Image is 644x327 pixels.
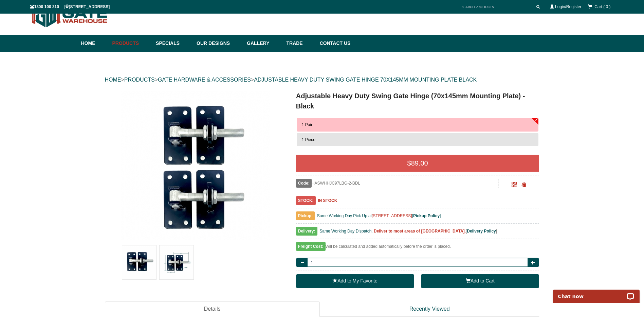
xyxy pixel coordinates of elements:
[296,155,539,172] div: $
[296,179,499,188] div: HASWHHJC97LBG-2-BDL
[106,91,285,240] a: Adjustable Heavy Duty Swing Gate Hinge (70x145mm Mounting Plate) - Black - 1 Pair - Gate Warehouse
[122,245,156,279] img: Adjustable Heavy Duty Swing Gate Hinge (70x145mm Mounting Plate) - Black
[193,35,243,52] a: Our Designs
[316,35,351,52] a: Contact Us
[296,274,414,288] a: Add to My Favorite
[521,182,526,187] span: Click to copy the URL
[81,35,109,52] a: Home
[372,213,412,218] a: [STREET_ADDRESS]
[296,211,315,220] span: Pickup:
[124,77,155,83] a: PRODUCTS
[320,302,539,317] a: Recently Viewed
[105,302,320,317] a: Details
[555,4,581,9] a: Login/Register
[158,77,251,83] a: GATE HARDWARE & ACCESSORIES
[302,137,315,142] span: 1 Piece
[297,118,539,132] button: 1 Pair
[549,282,644,303] iframe: LiveChat chat widget
[296,242,326,251] span: Freight Cost:
[302,122,312,127] span: 1 Pair
[254,77,477,83] a: ADJUSTABLE HEAVY DUTY SWING GATE HINGE 70X145MM MOUNTING PLATE BLACK
[109,35,153,52] a: Products
[421,274,539,288] button: Add to Cart
[594,4,610,9] span: Cart ( 0 )
[243,35,283,52] a: Gallery
[105,69,539,91] div: > > >
[297,133,539,147] button: 1 Piece
[374,229,466,234] b: Deliver to most areas of [GEOGRAPHIC_DATA].
[296,91,539,111] h1: Adjustable Heavy Duty Swing Gate Hinge (70x145mm Mounting Plate) - Black
[319,229,373,234] span: Same Working Day Dispatch.
[467,229,496,234] a: Delivery Policy
[296,242,539,254] div: Will be calculated and added automatically before the order is placed.
[30,4,110,9] span: 1300 100 310 | [STREET_ADDRESS]
[458,3,534,11] input: SEARCH PRODUCTS
[160,245,194,279] img: Adjustable Heavy Duty Swing Gate Hinge (70x145mm Mounting Plate) - Black
[152,35,193,52] a: Specials
[296,196,316,205] span: STOCK:
[283,35,316,52] a: Trade
[296,227,317,236] span: Delivery:
[296,227,539,239] div: [ ]
[296,179,312,188] span: Code:
[318,198,337,203] b: IN STOCK
[121,91,270,240] img: Adjustable Heavy Duty Swing Gate Hinge (70x145mm Mounting Plate) - Black - 1 Pair - Gate Warehouse
[512,183,517,188] a: Click to enlarge and scan to share.
[413,213,440,218] a: Pickup Policy
[105,77,121,83] a: HOME
[411,159,428,167] span: 89.00
[317,213,441,218] span: Same Working Day Pick Up at [ ]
